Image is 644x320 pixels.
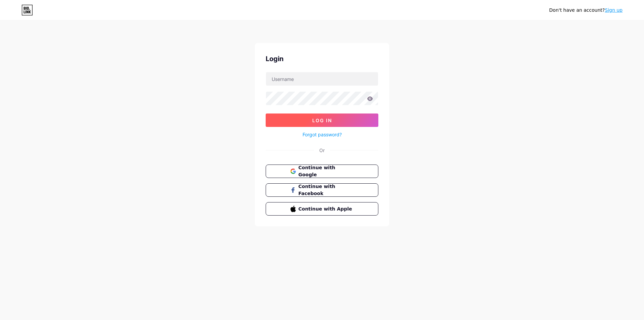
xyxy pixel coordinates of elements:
[266,202,378,216] button: Continue with Apple
[266,113,378,127] button: Log In
[266,72,378,86] input: Username
[299,205,354,213] span: Continue with Apple
[549,7,623,14] div: Don't have an account?
[299,164,354,178] span: Continue with Google
[303,131,342,138] a: Forgot password?
[312,118,332,123] span: Log In
[266,54,378,64] div: Login
[319,147,325,154] div: Or
[266,165,378,178] button: Continue with Google
[299,183,354,197] span: Continue with Facebook
[605,7,623,13] a: Sign up
[266,183,378,197] button: Continue with Facebook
